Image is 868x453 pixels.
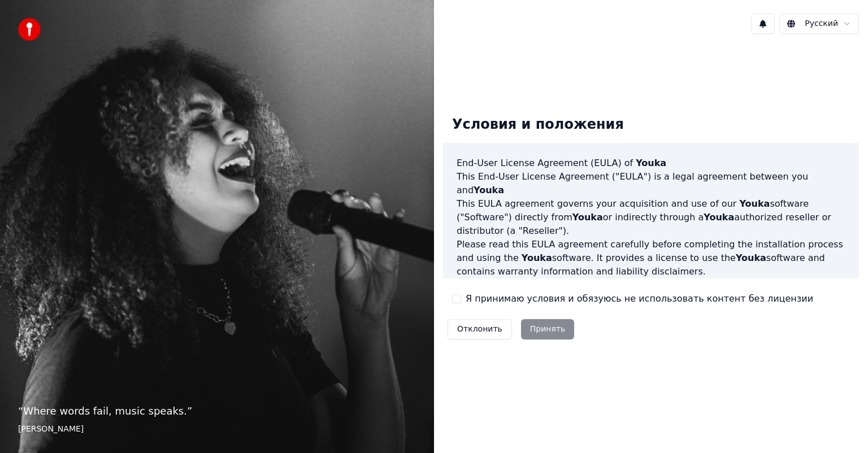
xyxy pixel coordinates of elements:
[739,198,770,209] span: Youka
[18,18,41,41] img: youka
[736,252,766,263] span: Youka
[522,252,552,263] span: Youka
[457,278,845,333] p: If you register for a free trial of the software, this EULA agreement will also govern that trial...
[448,319,512,339] button: Отклонить
[18,424,416,435] footer: [PERSON_NAME]
[474,185,504,195] span: Youka
[443,107,633,143] div: Условия и положения
[457,238,845,278] p: Please read this EULA agreement carefully before completing the installation process and using th...
[457,170,845,197] p: This End-User License Agreement ("EULA") is a legal agreement between you and
[466,292,813,306] label: Я принимаю условия и обязуюсь не использовать контент без лицензии
[572,212,603,223] span: Youka
[704,212,734,223] span: Youka
[636,158,666,168] span: Youka
[18,403,416,419] p: “ Where words fail, music speaks. ”
[457,156,845,170] h3: End-User License Agreement (EULA) of
[457,197,845,238] p: This EULA agreement governs your acquisition and use of our software ("Software") directly from o...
